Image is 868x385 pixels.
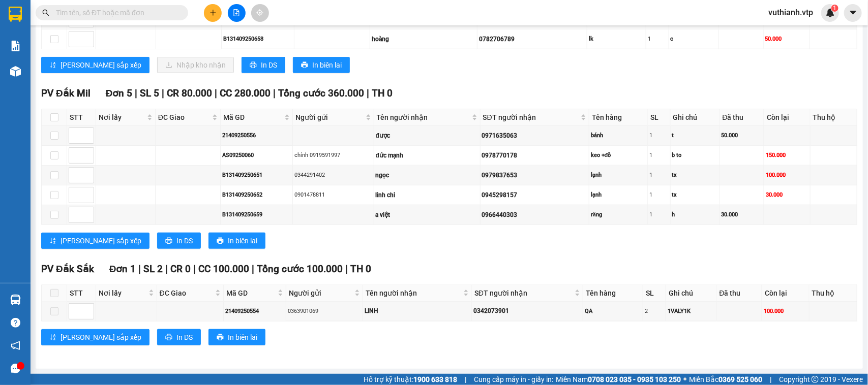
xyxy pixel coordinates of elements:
div: 2 [645,307,664,315]
th: Còn lại [764,109,811,126]
div: 1 [649,151,668,159]
div: B131409250652 [222,190,291,199]
sup: 1 [831,5,839,12]
span: Tên người nhận [366,287,461,299]
span: CC 280.000 [220,87,271,99]
div: LINH [365,306,470,316]
span: notification [11,341,20,350]
span: printer [250,61,257,70]
span: Mã GD [223,112,282,123]
span: In DS [176,332,193,343]
div: 1 [649,210,668,219]
td: AS09250060 [221,146,293,166]
button: printerIn DS [157,329,201,345]
span: | [165,263,168,275]
span: sort-ascending [49,237,56,245]
div: 0901478811 [294,190,372,199]
div: t [672,131,718,140]
div: lk [589,35,644,43]
td: a việt [374,205,481,225]
div: được [376,131,478,141]
span: Miền Nam [556,374,681,385]
div: 0978770178 [482,151,587,161]
span: | [367,87,369,99]
span: Hỗ trợ kỹ thuật: [364,374,457,385]
img: icon-new-feature [826,8,835,17]
div: a việt [376,210,478,220]
span: Đơn 5 [106,87,133,99]
div: răng [591,210,646,219]
span: SL 5 [140,87,159,99]
span: | [193,263,196,275]
div: 1 [649,190,668,199]
div: 0945298157 [482,190,587,200]
th: Ghi chú [671,109,720,126]
span: CC 100.000 [198,263,249,275]
span: printer [217,334,224,342]
span: In biên lai [228,235,257,246]
span: printer [165,237,172,245]
th: STT [67,285,96,302]
div: 100.000 [764,307,807,315]
div: 30.000 [722,210,762,219]
div: 21409250556 [222,131,291,140]
td: đức mạnh [374,146,481,166]
div: QA [585,307,641,315]
div: keo +đồ [591,151,646,159]
span: In biên lai [228,332,257,343]
td: ngọc [374,166,481,185]
span: file-add [233,9,240,16]
div: 150.000 [766,151,809,159]
td: 0782706789 [477,29,587,49]
td: 0342073901 [472,302,583,322]
span: Tổng cước 100.000 [257,263,343,275]
input: Tìm tên, số ĐT hoặc mã đơn [56,7,176,18]
div: 1 [649,171,668,179]
img: warehouse-icon [10,295,21,305]
button: printerIn DS [242,57,285,73]
div: AS09250060 [222,151,291,159]
div: B131409250651 [222,171,291,179]
button: printerIn DS [157,233,201,249]
span: printer [301,61,308,70]
span: [PERSON_NAME] sắp xếp [61,59,141,71]
div: bánh [591,131,646,140]
span: printer [217,237,224,245]
td: B131409250652 [221,185,293,205]
td: 0971635063 [481,126,589,146]
div: ngọc [376,171,478,180]
span: sort-ascending [49,334,56,342]
div: B131409250658 [223,35,292,43]
span: In biên lai [312,59,342,71]
button: printerIn biên lai [208,329,265,345]
td: 21409250554 [224,302,286,322]
button: printerIn biên lai [208,233,265,249]
span: printer [165,334,172,342]
span: TH 0 [372,87,393,99]
span: In DS [261,59,277,71]
div: hoàng [372,35,475,44]
th: Còn lại [762,285,810,302]
div: 0782706789 [479,35,585,44]
div: 1 [649,131,668,140]
img: logo-vxr [9,7,22,22]
td: linh chi [374,185,481,205]
div: tx [672,171,718,179]
span: sort-ascending [49,61,56,70]
span: Mã GD [226,287,276,299]
span: caret-down [849,8,858,17]
div: tx [672,190,718,199]
div: c [671,35,717,43]
div: linh chi [376,190,478,200]
span: SL 2 [143,263,163,275]
div: 0344291402 [294,171,372,179]
div: 50.000 [765,35,808,43]
span: aim [256,9,263,16]
div: b to [672,151,718,159]
strong: 0708 023 035 - 0935 103 250 [588,375,681,383]
td: 0945298157 [481,185,589,205]
span: SĐT người nhận [474,287,573,299]
span: CR 0 [170,263,191,275]
div: 100.000 [766,171,809,179]
span: Cung cấp máy in - giấy in: [474,374,553,385]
